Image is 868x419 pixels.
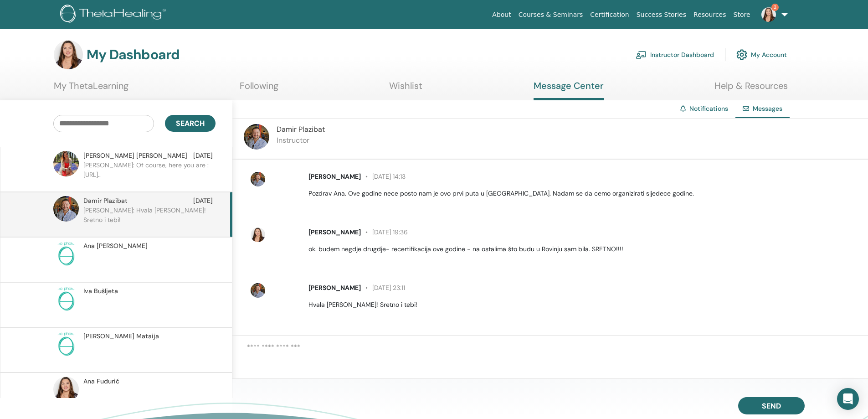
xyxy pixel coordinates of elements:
a: Success Stories [633,6,690,23]
a: My ThetaLearning [54,80,128,98]
span: [PERSON_NAME] [308,172,361,181]
a: Certification [586,6,632,23]
img: chalkboard-teacher.svg [636,51,647,59]
a: Courses & Seminars [515,6,587,23]
img: logo.png [60,5,169,25]
img: default.jpg [54,40,83,69]
span: Iva Bušljeta [83,286,118,296]
img: default.jpg [761,7,776,22]
span: [DATE] 14:13 [361,172,406,181]
span: [PERSON_NAME] [PERSON_NAME] [83,151,187,160]
span: Damir Plazibat [83,196,128,206]
span: [PERSON_NAME] Mataija [83,331,159,341]
img: no-photo.png [53,241,79,267]
img: default.jpg [251,228,265,242]
img: default.jpg [244,124,269,150]
img: default.jpg [251,172,265,186]
span: Search [176,119,205,128]
span: Send [762,401,781,411]
span: [DATE] 19:36 [361,228,408,236]
span: 2 [771,4,779,11]
a: Following [240,80,278,98]
a: Notifications [689,104,728,113]
p: [PERSON_NAME]: Of course, here you are : [URL].. [83,160,216,188]
span: [PERSON_NAME] [308,228,361,236]
img: default.jpg [53,196,79,222]
a: Message Center [534,80,604,100]
a: Wishlist [389,80,422,98]
a: Instructor Dashboard [636,45,714,65]
a: Store [730,6,754,23]
img: no-photo.png [53,331,79,357]
span: [DATE] 23:11 [361,284,405,292]
p: Hvala [PERSON_NAME]! Sretno i tebi! [308,300,858,310]
img: cog.svg [736,47,747,62]
a: Resources [690,6,730,23]
img: no-photo.png [53,286,79,312]
span: Ana [PERSON_NAME] [83,241,148,251]
img: default.jpg [53,377,79,402]
img: default.jpg [251,283,265,298]
a: My Account [736,45,787,65]
span: [DATE] [193,151,213,160]
a: About [488,6,514,23]
a: Help & Resources [714,80,788,98]
button: Send [738,397,805,414]
span: Messages [753,104,782,113]
span: [PERSON_NAME] [308,284,361,292]
h3: My Dashboard [87,47,180,63]
button: Search [165,115,216,132]
img: default.jpg [53,151,79,176]
p: Pozdrav Ana. Ove godine nece posto nam je ovo prvi puta u [GEOGRAPHIC_DATA]. Nadam se da cemo org... [308,189,858,198]
span: Ana Fudurić [83,377,119,386]
span: [DATE] [193,196,213,206]
p: Instructor [277,135,325,146]
div: Open Intercom Messenger [837,388,859,410]
p: ok. budem negdje drugdje- recertifikacija ove godine - na ostalima što budu u Rovinju sam bila. S... [308,244,858,254]
p: [PERSON_NAME]: Hvala [PERSON_NAME]! Sretno i tebi! [83,206,216,233]
span: Damir Plazibat [277,124,325,134]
